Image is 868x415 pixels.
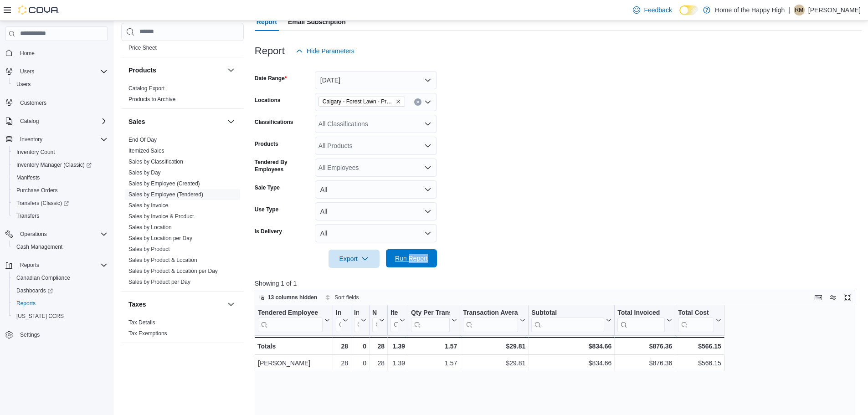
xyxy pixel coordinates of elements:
[463,308,525,332] button: Transaction Average
[16,97,108,108] span: Customers
[121,42,244,57] div: Pricing
[5,43,108,365] nav: Complex example
[20,136,42,143] span: Inventory
[128,213,194,220] span: Sales by Invoice & Product
[354,308,366,332] button: Invoices Ref
[128,45,157,51] a: Price Sheet
[463,358,525,369] div: $29.81
[128,268,218,274] a: Sales by Product & Location per Day
[9,297,111,310] button: Reports
[390,308,398,317] div: Items Per Transaction
[617,308,672,332] button: Total Invoiced
[13,298,108,309] span: Reports
[531,308,611,332] button: Subtotal
[13,272,74,283] a: Canadian Compliance
[315,224,437,242] button: All
[813,292,824,303] button: Keyboard shortcuts
[334,250,374,268] span: Export
[372,308,385,332] button: Net Sold
[13,147,108,158] span: Inventory Count
[644,5,672,15] span: Feedback
[128,279,190,285] a: Sales by Product per Day
[424,120,431,128] button: Open list of options
[128,191,203,198] span: Sales by Employee (Tendered)
[128,224,172,231] a: Sales by Location
[13,311,108,322] span: Washington CCRS
[411,341,457,352] div: 1.57
[2,228,111,241] button: Operations
[617,308,665,332] div: Total Invoiced
[13,210,43,221] a: Transfers
[390,308,405,332] button: Items Per Transaction
[258,308,323,317] div: Tendered Employee
[9,146,111,159] button: Inventory Count
[20,50,35,57] span: Home
[13,285,108,296] span: Dashboards
[678,308,721,332] button: Total Cost
[2,46,111,60] button: Home
[13,298,39,309] a: Reports
[411,308,457,332] button: Qty Per Transaction
[679,15,680,15] span: Dark Mode
[795,5,804,15] span: RM
[531,341,611,352] div: $834.66
[9,78,111,91] button: Users
[128,319,155,326] span: Tax Details
[390,341,405,352] div: 1.39
[617,308,665,317] div: Total Invoiced
[372,341,385,352] div: 28
[255,184,280,191] label: Sale Type
[16,97,50,108] a: Customers
[128,235,192,241] a: Sales by Location per Day
[617,341,672,352] div: $876.36
[390,308,398,332] div: Items Per Transaction
[128,159,183,165] a: Sales by Classification
[16,48,38,59] a: Home
[617,358,672,369] div: $876.36
[255,159,311,173] label: Tendered By Employees
[13,241,66,252] a: Cash Management
[16,313,64,320] span: [US_STATE] CCRS
[16,329,43,340] a: Settings
[128,213,194,220] a: Sales by Invoice & Product
[315,180,437,199] button: All
[13,159,108,170] span: Inventory Manager (Classic)
[128,319,155,326] a: Tax Details
[13,241,108,252] span: Cash Management
[128,66,156,75] h3: Products
[13,159,95,170] a: Inventory Manager (Classic)
[411,308,450,332] div: Qty Per Transaction
[9,272,111,284] button: Canadian Compliance
[424,164,431,171] button: Open list of options
[258,308,323,332] div: Tendered Employee
[128,180,200,187] a: Sales by Employee (Created)
[128,330,167,337] a: Tax Exemptions
[9,159,111,171] a: Inventory Manager (Classic)
[16,149,55,156] span: Inventory Count
[128,148,164,154] a: Itemized Sales
[128,85,164,92] a: Catalog Export
[16,229,108,240] span: Operations
[411,308,450,317] div: Qty Per Transaction
[827,292,838,303] button: Display options
[16,174,40,181] span: Manifests
[16,116,108,127] span: Catalog
[678,308,714,317] div: Total Cost
[16,134,108,145] span: Inventory
[128,257,197,263] a: Sales by Product & Location
[13,172,43,183] a: Manifests
[9,310,111,323] button: [US_STATE] CCRS
[128,202,168,209] span: Sales by Invoice
[255,292,321,303] button: 13 columns hidden
[307,46,354,56] span: Hide Parameters
[128,235,192,242] span: Sales by Location per Day
[20,231,47,238] span: Operations
[16,329,108,340] span: Settings
[226,116,236,127] button: Sales
[257,341,330,352] div: Totals
[128,117,145,126] h3: Sales
[128,278,190,286] span: Sales by Product per Day
[16,243,62,251] span: Cash Management
[678,358,721,369] div: $566.15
